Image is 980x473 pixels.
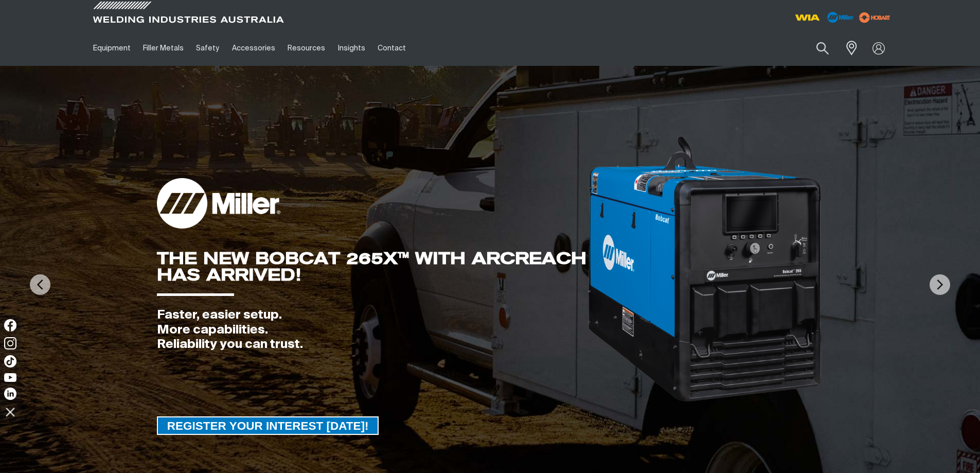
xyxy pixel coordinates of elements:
[2,403,19,421] img: hide socials
[4,337,16,349] img: Instagram
[4,319,16,331] img: Facebook
[371,30,412,66] a: Contact
[157,250,586,283] div: THE NEW BOBCAT 265X™ WITH ARCREACH HAS ARRIVED!
[4,355,16,367] img: TikTok
[281,30,331,66] a: Resources
[137,30,190,66] a: Filler Metals
[856,10,894,25] img: miller
[805,36,840,60] button: Search products
[4,388,16,400] img: LinkedIn
[157,416,379,435] a: REGISTER YOUR INTEREST TODAY!
[930,274,950,295] img: NextArrow
[331,30,371,66] a: Insights
[4,373,16,382] img: YouTube
[190,30,225,66] a: Safety
[226,30,281,66] a: Accessories
[87,30,137,66] a: Equipment
[158,416,378,435] span: REGISTER YOUR INTEREST [DATE]!
[157,308,586,352] div: Faster, easier setup. More capabilities. Reliability you can trust.
[87,30,692,66] nav: Main
[30,274,50,295] img: PrevArrow
[792,36,840,60] input: Product name or item number...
